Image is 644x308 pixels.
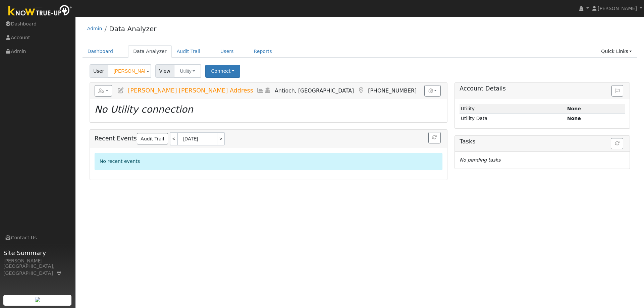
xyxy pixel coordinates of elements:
a: Login As (last Never) [264,87,271,94]
h5: Recent Events [95,132,442,145]
span: [PERSON_NAME] [PERSON_NAME] Address [128,87,253,94]
a: Data Analyzer [109,25,156,33]
a: Data Analyzer [128,45,172,58]
a: Audit Trail [137,133,168,144]
td: Utility Data [460,114,566,123]
span: [PHONE_NUMBER] [368,87,417,94]
a: Edit User (37196) [117,87,124,94]
a: > [217,132,225,145]
button: Utility [174,64,201,78]
a: < [170,132,177,145]
span: [PERSON_NAME] [598,6,637,11]
div: [PERSON_NAME] [3,257,72,264]
td: Utility [460,104,566,114]
a: Reports [249,45,277,58]
button: Refresh [428,132,441,143]
h5: Account Details [460,85,625,92]
a: Map [56,270,62,276]
a: Multi-Series Graph [257,87,264,94]
button: Issue History [611,85,623,97]
button: Refresh [611,138,623,149]
img: Know True-Up [5,4,75,19]
strong: None [567,116,581,121]
i: No Utility connection [95,104,193,115]
div: [GEOGRAPHIC_DATA], [GEOGRAPHIC_DATA] [3,263,72,277]
a: Audit Trail [172,45,205,58]
a: Dashboard [83,45,118,58]
input: Select a User [108,64,151,78]
h5: Tasks [460,138,625,145]
a: Users [215,45,239,58]
span: View [155,64,174,78]
img: retrieve [35,297,40,302]
strong: ID: null, authorized: None [567,106,581,111]
a: Map [357,87,365,94]
span: Antioch, [GEOGRAPHIC_DATA] [275,87,354,94]
span: User [90,64,108,78]
a: Admin [87,26,102,31]
button: Connect [205,65,240,78]
span: Site Summary [3,248,72,257]
i: No pending tasks [460,157,500,163]
a: Quick Links [596,45,637,58]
